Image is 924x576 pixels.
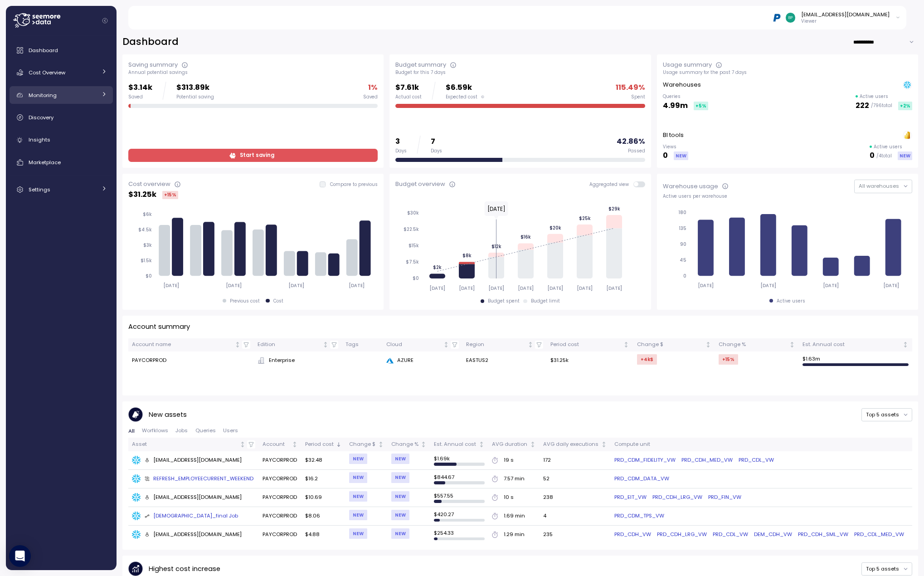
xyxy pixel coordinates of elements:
[305,440,334,449] div: Period cost
[302,488,345,507] td: $10.69
[488,438,540,451] th: AVG durationNot sorted
[614,512,664,520] a: PRD_CDM_TPS_VW
[861,408,912,421] button: Top 5 assets
[874,144,902,150] p: Active users
[674,151,688,160] div: NEW
[176,82,214,94] p: $313.89k
[854,531,904,539] a: PRD_CDL_MED_VW
[254,338,342,351] th: EditionNot sorted
[391,440,419,449] div: Change %
[395,136,407,148] p: 3
[145,456,242,464] div: [EMAIL_ADDRESS][DOMAIN_NAME]
[195,428,216,433] span: Queries
[760,283,776,288] tspan: [DATE]
[637,354,657,365] div: +4k $
[777,298,805,304] div: Active users
[884,283,900,288] tspan: [DATE]
[856,100,869,112] p: 222
[633,338,715,351] th: Change $Not sorted
[520,234,531,240] tspan: $16k
[330,181,378,188] p: Compare to previous
[898,102,912,110] div: +2 %
[487,205,506,213] text: [DATE]
[799,351,912,370] td: $ 1.63m
[860,93,888,100] p: Active users
[388,438,430,451] th: Change %Not sorted
[407,210,419,216] tspan: $30k
[128,438,259,451] th: AssetNot sorted
[492,440,528,449] div: AVG duration
[614,440,909,449] div: Compute unit
[29,69,65,76] span: Cost Overview
[395,148,407,154] div: Days
[789,342,795,348] div: Not sorted
[527,342,534,348] div: Not sorted
[128,189,156,201] p: $ 31.25k
[223,428,238,433] span: Users
[163,283,179,288] tspan: [DATE]
[433,264,442,270] tspan: $2k
[663,100,688,112] p: 4.99m
[259,438,302,451] th: AccountNot sorted
[141,258,152,264] tspan: $1.5k
[259,488,302,507] td: PAYCORPROD
[902,342,909,348] div: Not sorted
[302,526,345,544] td: $4.88
[443,342,449,348] div: Not sorted
[577,285,593,291] tspan: [DATE]
[628,148,645,154] div: Passed
[29,114,53,121] span: Discovery
[543,440,599,449] div: AVG daily executions
[386,341,442,349] div: Cloud
[431,148,442,154] div: Days
[429,285,445,291] tspan: [DATE]
[391,491,409,502] div: NEW
[132,474,255,483] a: REFRESH_EMPLOYEECURRENT_WEEKEND
[663,60,712,69] div: Usage summary
[772,13,782,22] img: 68b03c81eca7ebbb46a2a292.PNG
[739,456,774,464] a: PRD_CDL_VW
[434,440,477,449] div: Est. Annual cost
[614,456,676,464] a: PRD_CDM_FIDELITY_VW
[550,341,622,349] div: Period cost
[715,338,799,351] th: Change %Not sorted
[149,410,187,420] p: New assets
[345,438,387,451] th: Change $Not sorted
[802,341,901,349] div: Est. Annual cost
[128,82,152,94] p: $3.14k
[368,82,378,94] p: 1 %
[145,531,242,539] div: [EMAIL_ADDRESS][DOMAIN_NAME]
[128,338,254,351] th: Account nameNot sorted
[531,298,560,304] div: Budget limit
[273,298,283,304] div: Cost
[663,193,912,200] div: Active users per warehouse
[350,283,365,288] tspan: [DATE]
[462,351,547,370] td: EASTUS2
[406,259,419,265] tspan: $7.5k
[259,451,302,470] td: PAYCORPROD
[459,285,475,291] tspan: [DATE]
[540,438,611,451] th: AVG daily executionsNot sorted
[349,491,367,502] div: NEW
[663,80,701,89] p: Warehouses
[601,441,607,448] div: Not sorted
[616,82,645,94] p: 115.49 %
[430,526,488,544] td: $ 254.33
[504,512,525,520] div: 1.69 min
[540,451,611,470] td: 172
[606,285,622,291] tspan: [DATE]
[128,94,152,100] div: Saved
[404,226,419,232] tspan: $22.5k
[663,69,912,76] div: Usage summary for the past 7 days
[798,531,848,539] a: PRD_CDH_SML_VW
[128,351,254,370] td: PAYCORPROD
[652,493,702,502] a: PRD_CDH_LRG_VW
[349,454,367,464] div: NEW
[540,488,611,507] td: 238
[391,510,409,520] div: NEW
[504,531,525,539] div: 1.29 min
[504,456,514,464] div: 19 s
[259,507,302,526] td: PAYCORPROD
[430,451,488,470] td: $ 1.69k
[589,181,633,187] span: Aggregated view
